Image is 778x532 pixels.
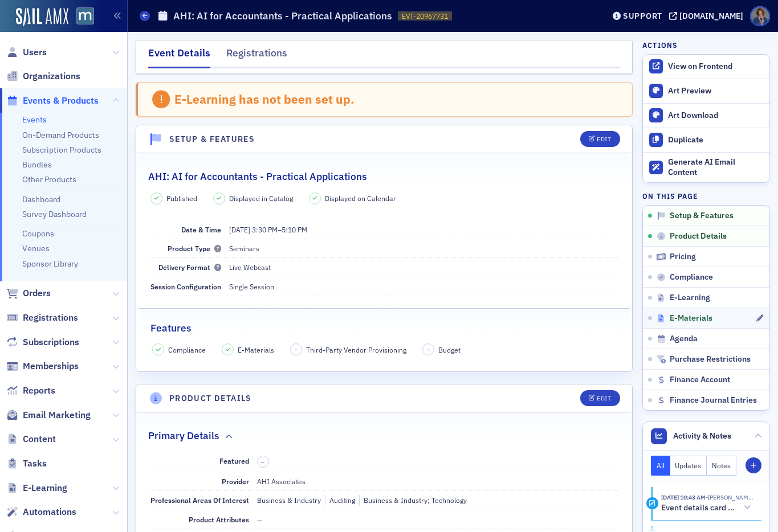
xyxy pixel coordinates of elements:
a: Bundles [22,159,52,170]
a: Art Preview [643,79,769,103]
span: Chris Dougherty [706,493,753,501]
div: Registrations [226,46,287,67]
div: Art Preview [668,86,764,96]
a: Subscriptions [6,336,79,349]
span: E-Materials [670,313,712,324]
span: Setup & Features [670,211,734,221]
button: Notes [707,456,736,476]
span: Displayed on Calendar [325,193,396,203]
h2: Primary Details [148,428,219,443]
span: Third-Party Vendor Provisioning [306,345,406,355]
span: Subscriptions [23,336,79,349]
button: Duplicate [643,128,769,152]
span: E-Learning [23,482,67,494]
span: Content [23,433,56,445]
a: Users [6,46,47,59]
button: All [651,456,670,476]
button: Generate AI Email Content [643,152,769,183]
a: On-Demand Products [22,130,99,140]
span: Published [166,193,197,203]
span: – [261,458,264,466]
span: Provider [222,477,249,486]
a: Coupons [22,228,54,239]
span: Compliance [168,345,206,355]
time: 3:30 PM [252,225,278,234]
a: Events & Products [6,95,99,107]
a: Organizations [6,70,80,83]
span: Memberships [23,360,79,373]
span: Session Configuration [150,282,221,291]
a: Subscription Products [22,145,101,155]
span: Users [23,46,47,59]
span: Date & Time [181,225,221,234]
span: Tasks [23,457,47,470]
h2: Features [150,321,192,335]
span: [DATE] [229,225,250,234]
span: Compliance [670,272,713,283]
span: Professional Areas Of Interest [150,496,249,505]
h4: On this page [642,191,770,201]
span: Product Details [670,231,727,242]
div: Business & Industry [257,495,321,505]
span: E-Materials [238,345,274,355]
img: SailAMX [76,7,94,25]
a: View Homepage [68,7,94,27]
a: Art Download [643,103,769,128]
span: Orders [23,287,51,300]
a: View on Frontend [643,55,769,79]
img: SailAMX [16,8,68,26]
span: Budget [438,345,461,355]
span: EVT-20967731 [402,11,448,21]
button: Event details card updated [661,502,753,514]
span: AHI Associates [257,477,306,486]
span: Single Session [229,282,274,291]
span: Events & Products [23,95,99,107]
div: [DOMAIN_NAME] [679,11,743,21]
div: View on Frontend [668,62,764,72]
div: Art Download [668,111,764,121]
span: Organizations [23,70,80,83]
span: – [295,346,298,354]
time: 8/26/2025 10:43 AM [661,493,706,501]
span: Activity & Notes [673,430,731,442]
span: Registrations [23,312,78,324]
button: Edit [580,131,620,147]
div: Generate AI Email Content [668,157,764,177]
a: Events [22,114,47,125]
h5: Event details card updated [661,503,737,513]
span: Seminars [229,244,259,253]
a: Automations [6,506,76,518]
a: Memberships [6,360,79,373]
span: Finance Journal Entries [670,395,757,406]
button: Edit [580,390,620,406]
span: Email Marketing [23,409,91,421]
div: Edit [597,395,611,402]
time: 5:10 PM [282,225,307,234]
span: — [257,515,263,524]
span: – [427,346,430,354]
span: – [229,225,307,234]
a: Sponsor Library [22,259,78,269]
button: [DOMAIN_NAME] [669,12,747,20]
div: Auditing [325,495,355,505]
span: Pricing [670,252,696,262]
span: Profile [750,6,770,26]
a: Reports [6,384,55,397]
div: Duplicate [668,135,764,145]
h4: Setup & Features [169,133,255,145]
a: Orders [6,287,51,300]
h4: Product Details [169,392,252,404]
div: Activity [646,497,658,509]
div: E-Learning has not been set up. [174,92,355,107]
span: Product Type [168,244,221,253]
span: Finance Account [670,375,730,385]
div: Event Details [148,46,210,68]
span: E-Learning [670,293,710,303]
div: Support [623,11,662,21]
span: Reports [23,384,55,397]
div: Business & Industry; Technology [359,495,467,505]
h4: Actions [642,40,678,50]
span: Agenda [670,334,698,344]
span: Delivery Format [158,263,221,272]
a: Dashboard [22,194,60,204]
